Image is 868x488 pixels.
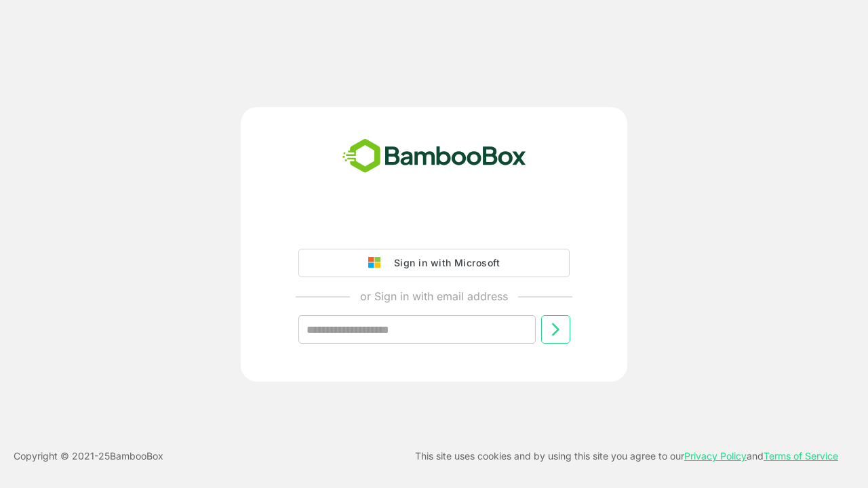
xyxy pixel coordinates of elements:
div: Sign in with Microsoft [387,254,500,272]
p: Copyright © 2021- 25 BambooBox [14,448,163,464]
a: Privacy Policy [684,450,747,462]
p: or Sign in with email address [360,288,508,304]
p: This site uses cookies and by using this site you agree to our and [415,448,838,464]
img: bamboobox [335,134,534,179]
button: Sign in with Microsoft [298,249,570,277]
img: google [368,257,387,269]
a: Terms of Service [764,450,838,462]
